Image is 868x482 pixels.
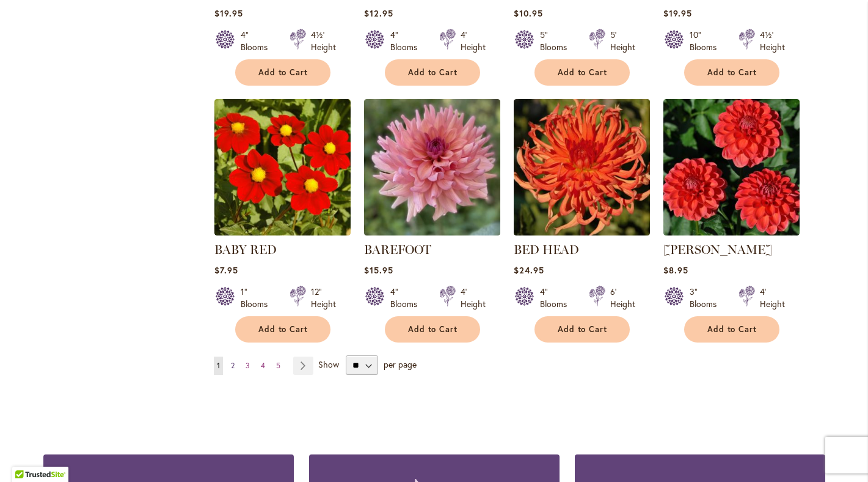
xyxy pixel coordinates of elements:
div: 4" Blooms [390,286,425,310]
span: 4 [261,361,265,370]
span: Add to Cart [408,67,458,78]
button: Add to Cart [684,59,779,86]
span: 5 [276,361,280,370]
img: BED HEAD [514,99,650,235]
a: 5 [273,357,283,375]
a: 4 [258,357,268,375]
button: Add to Cart [684,316,779,343]
div: 10" Blooms [690,29,724,53]
button: Add to Cart [534,316,630,343]
div: 4" Blooms [540,286,574,310]
img: BAREFOOT [364,99,500,235]
a: BAREFOOT [364,226,500,238]
div: 4½' Height [760,29,785,53]
a: BAREFOOT [364,242,431,257]
span: Add to Cart [258,67,308,78]
span: $10.95 [514,7,543,19]
iframe: Launch Accessibility Center [9,439,43,473]
div: 3" Blooms [690,286,724,310]
span: $8.95 [663,264,688,276]
a: BABY RED [214,242,277,257]
span: $12.95 [364,7,393,19]
div: 5' Height [610,29,635,53]
div: 6' Height [610,286,635,310]
button: Add to Cart [534,59,630,86]
div: 1" Blooms [241,286,275,310]
div: 5" Blooms [540,29,574,53]
div: 4" Blooms [241,29,275,53]
a: BED HEAD [514,242,579,257]
a: [PERSON_NAME] [663,242,772,257]
img: BENJAMIN MATTHEW [663,99,800,235]
div: 4' Height [461,286,486,310]
span: 2 [231,361,235,370]
span: Add to Cart [707,324,757,335]
a: BED HEAD [514,226,650,238]
span: Show [318,358,339,370]
button: Add to Cart [235,316,330,343]
div: 4" Blooms [390,29,425,53]
div: 4½' Height [311,29,336,53]
span: Add to Cart [258,324,308,335]
img: BABY RED [214,99,351,235]
span: per page [384,358,417,370]
span: Add to Cart [558,324,608,335]
a: BENJAMIN MATTHEW [663,226,800,238]
a: 2 [228,357,238,375]
a: BABY RED [214,226,351,238]
span: Add to Cart [707,67,757,78]
button: Add to Cart [235,59,330,86]
a: 3 [243,357,253,375]
span: $15.95 [364,264,393,276]
button: Add to Cart [385,316,480,343]
button: Add to Cart [385,59,480,86]
div: 4' Height [461,29,486,53]
span: Add to Cart [408,324,458,335]
span: 3 [246,361,250,370]
span: $24.95 [514,264,544,276]
span: $7.95 [214,264,238,276]
span: $19.95 [214,7,243,19]
div: 4' Height [760,286,785,310]
span: $19.95 [663,7,692,19]
div: 12" Height [311,286,336,310]
span: Add to Cart [558,67,608,78]
span: 1 [217,361,220,370]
